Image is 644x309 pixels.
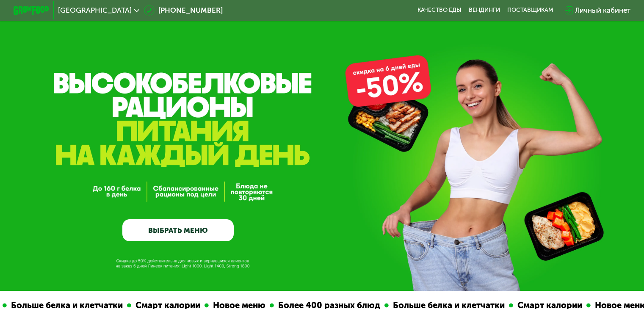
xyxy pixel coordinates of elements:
span: [GEOGRAPHIC_DATA] [58,7,132,14]
a: Вендинги [469,7,500,14]
a: Качество еды [417,7,462,14]
div: Личный кабинет [575,5,630,16]
div: поставщикам [507,7,553,14]
a: ВЫБРАТЬ МЕНЮ [122,219,234,242]
a: [PHONE_NUMBER] [144,5,223,16]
